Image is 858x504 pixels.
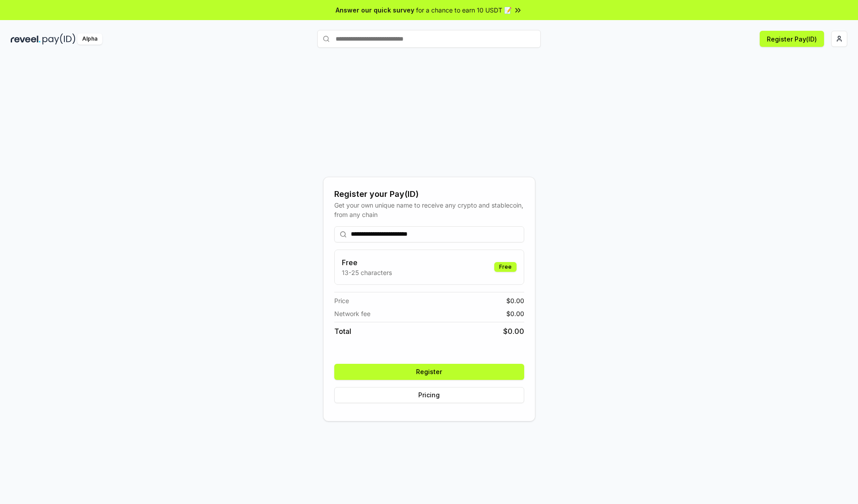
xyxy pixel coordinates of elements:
[336,5,414,15] span: Answer our quick survey
[494,262,517,272] div: Free
[42,33,76,45] img: pay_id
[334,200,524,219] div: Get your own unique name to receive any crypto and stablecoin, from any chain
[334,326,351,337] span: Total
[77,33,102,45] div: Alpha
[506,296,524,305] span: $ 0.00
[416,5,512,15] span: for a chance to earn 10 USDT 📝
[760,31,824,47] button: Register Pay(ID)
[334,309,370,318] span: Network fee
[342,257,392,268] h3: Free
[334,364,524,380] button: Register
[334,188,524,200] div: Register your Pay(ID)
[506,309,524,318] span: $ 0.00
[503,326,524,337] span: $ 0.00
[11,33,41,45] img: reveel_dark
[342,268,392,277] p: 13-25 characters
[334,387,524,403] button: Pricing
[334,296,349,305] span: Price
